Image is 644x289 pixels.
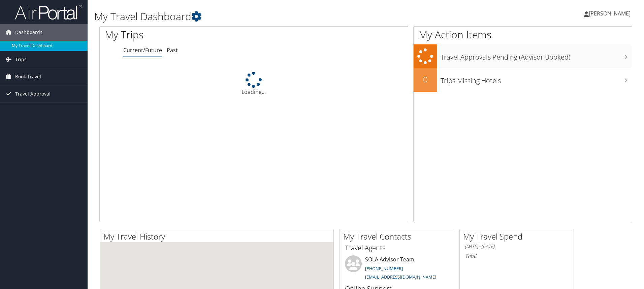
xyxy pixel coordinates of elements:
[15,24,42,41] span: Dashboards
[589,10,631,17] span: [PERSON_NAME]
[342,255,452,283] li: SOLA Advisor Team
[105,28,275,42] h1: My Trips
[167,46,178,54] a: Past
[15,85,51,102] span: Travel Approval
[123,46,162,54] a: Current/Future
[100,72,408,96] div: Loading...
[414,74,437,85] h2: 0
[463,231,574,242] h2: My Travel Spend
[103,231,333,242] h2: My Travel History
[15,68,41,85] span: Book Travel
[465,252,569,260] h6: Total
[343,231,454,242] h2: My Travel Contacts
[414,68,632,92] a: 0Trips Missing Hotels
[414,28,632,42] h1: My Action Items
[584,3,637,24] a: [PERSON_NAME]
[365,274,436,280] a: [EMAIL_ADDRESS][DOMAIN_NAME]
[15,51,27,68] span: Trips
[465,243,569,250] h6: [DATE] - [DATE]
[345,243,449,253] h3: Travel Agents
[441,49,632,62] h3: Travel Approvals Pending (Advisor Booked)
[414,44,632,68] a: Travel Approvals Pending (Advisor Booked)
[441,73,632,85] h3: Trips Missing Hotels
[15,4,82,20] img: airportal-logo.png
[365,265,403,272] a: [PHONE_NUMBER]
[94,9,456,24] h1: My Travel Dashboard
